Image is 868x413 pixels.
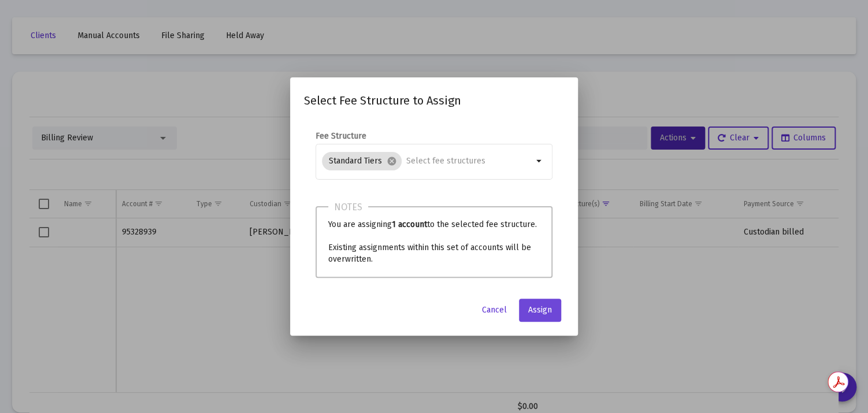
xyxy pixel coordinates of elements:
label: Fee Structure [316,131,366,141]
b: 1 account [392,219,427,229]
mat-chip: Standard Tiers [322,152,402,170]
span: Cancel [482,305,507,315]
h2: Select Fee Structure to Assign [304,91,564,110]
span: Assign [528,305,552,315]
div: You are assigning to the selected fee structure. Existing assignments within this set of accounts... [316,206,552,278]
mat-icon: arrow_drop_down [533,154,547,168]
button: Cancel [473,299,516,322]
mat-chip-list: Selection [322,150,533,173]
mat-icon: cancel [387,156,397,166]
input: Select fee structures [406,157,533,166]
h3: Notes [328,199,368,215]
button: Assign [519,299,561,322]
